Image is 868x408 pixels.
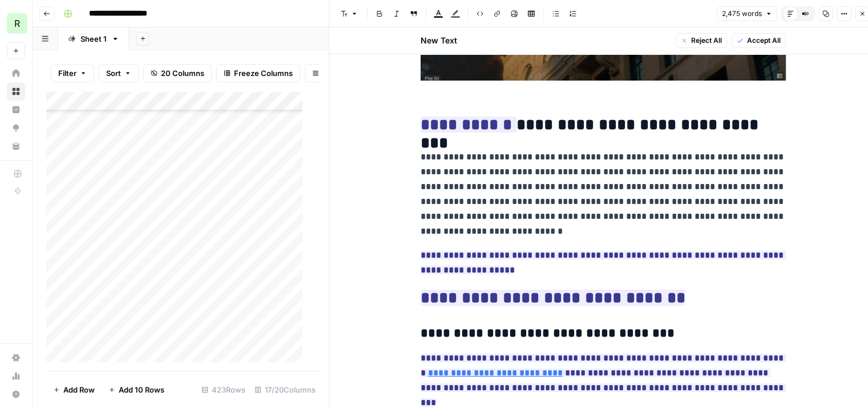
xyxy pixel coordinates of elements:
[63,384,95,395] span: Add Row
[7,9,25,38] button: Workspace: Re-Leased
[143,64,212,82] button: 20 Columns
[747,35,781,46] span: Accept All
[7,385,25,403] button: Help + Support
[421,35,457,46] h2: New Text
[102,381,171,399] button: Add 10 Rows
[250,381,320,399] div: 17/20 Columns
[51,64,94,82] button: Filter
[58,67,76,79] span: Filter
[7,349,25,367] a: Settings
[80,33,107,45] div: Sheet 1
[7,119,25,137] a: Opportunities
[58,27,129,50] a: Sheet 1
[234,67,293,79] span: Freeze Columns
[99,64,139,82] button: Sort
[722,9,762,19] span: 2,475 words
[7,367,25,385] a: Usage
[119,384,164,395] span: Add 10 Rows
[14,17,20,30] span: R
[197,381,250,399] div: 423 Rows
[7,101,25,119] a: Insights
[691,35,722,46] span: Reject All
[161,67,204,79] span: 20 Columns
[676,33,727,48] button: Reject All
[717,6,777,21] button: 2,475 words
[7,64,25,82] a: Home
[46,381,102,399] button: Add Row
[7,137,25,155] a: Your Data
[106,67,121,79] span: Sort
[732,33,786,48] button: Accept All
[216,64,300,82] button: Freeze Columns
[7,82,25,101] a: Browse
